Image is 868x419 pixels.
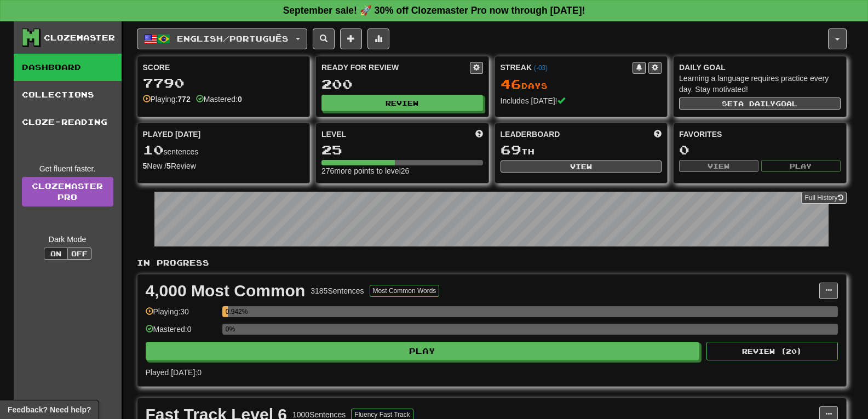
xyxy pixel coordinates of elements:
[501,77,662,91] div: Day s
[321,62,470,73] div: Ready for Review
[143,160,304,171] div: New / Review
[238,95,242,104] strong: 0
[196,94,242,105] div: Mastered:
[501,143,662,157] div: th
[475,129,483,140] span: Score more points to level up
[146,306,217,324] div: Playing: 30
[370,285,440,297] button: Most Common Words
[44,32,115,43] div: Clozemaster
[321,143,483,157] div: 25
[137,257,847,268] p: In Progress
[679,143,841,157] div: 0
[321,165,483,176] div: 276 more points to level 26
[679,129,841,140] div: Favorites
[367,28,389,49] button: More stats
[22,163,113,174] div: Get fluent faster.
[146,283,306,299] div: 4,000 Most Common
[679,97,841,110] button: Seta dailygoal
[143,76,304,90] div: 7790
[321,77,483,91] div: 200
[67,248,91,260] button: Off
[501,142,521,157] span: 69
[22,177,113,206] a: ClozemasterPro
[654,129,662,140] span: This week in points, UTC
[801,192,846,204] button: Full History
[501,76,521,91] span: 46
[14,54,122,81] a: Dashboard
[501,62,633,73] div: Streak
[143,162,147,170] strong: 5
[321,95,483,111] button: Review
[313,28,335,49] button: Search sentences
[143,129,201,140] span: Played [DATE]
[761,160,841,172] button: Play
[501,129,560,140] span: Leaderboard
[340,28,362,49] button: Add sentence to collection
[14,108,122,136] a: Cloze-Reading
[321,129,346,140] span: Level
[177,95,190,104] strong: 772
[143,142,164,157] span: 10
[44,248,68,260] button: On
[679,160,758,172] button: View
[283,5,585,16] strong: September sale! 🚀 30% off Clozemaster Pro now through [DATE]!
[146,342,700,360] button: Play
[137,28,307,49] button: English/Português
[534,64,548,72] a: (-03)
[146,368,202,377] span: Played [DATE]: 0
[501,95,662,106] div: Includes [DATE]!
[8,404,91,415] span: Open feedback widget
[738,100,775,107] span: a daily
[226,306,228,317] div: 0.942%
[177,34,289,43] span: English / Português
[143,62,304,73] div: Score
[679,62,841,73] div: Daily Goal
[22,234,113,245] div: Dark Mode
[311,285,364,296] div: 3185 Sentences
[143,143,304,157] div: sentences
[501,160,662,173] button: View
[14,81,122,108] a: Collections
[143,94,191,105] div: Playing:
[166,162,171,170] strong: 5
[146,324,217,342] div: Mastered: 0
[679,73,841,95] div: Learning a language requires practice every day. Stay motivated!
[706,342,838,360] button: Review (20)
